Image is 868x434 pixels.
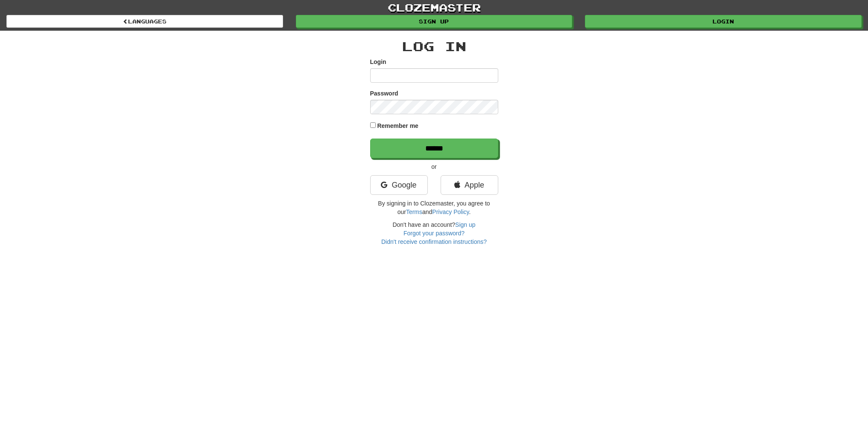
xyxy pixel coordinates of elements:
a: Terms [406,208,422,215]
a: Apple [441,175,498,195]
a: Forgot your password? [403,230,465,237]
p: or [370,162,498,171]
p: By signing in to Clozemaster, you agree to our and . [370,199,498,216]
h2: Log In [370,39,498,53]
a: Didn't receive confirmation instructions? [381,238,487,245]
a: Privacy Policy [432,208,469,215]
a: Login [585,15,862,28]
label: Password [370,89,398,98]
a: Sign up [455,221,475,228]
a: Sign up [296,15,573,28]
label: Remember me [377,122,418,130]
div: Don't have an account? [370,220,498,246]
label: Login [370,58,386,66]
a: Google [370,175,428,195]
a: Languages [6,15,283,28]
